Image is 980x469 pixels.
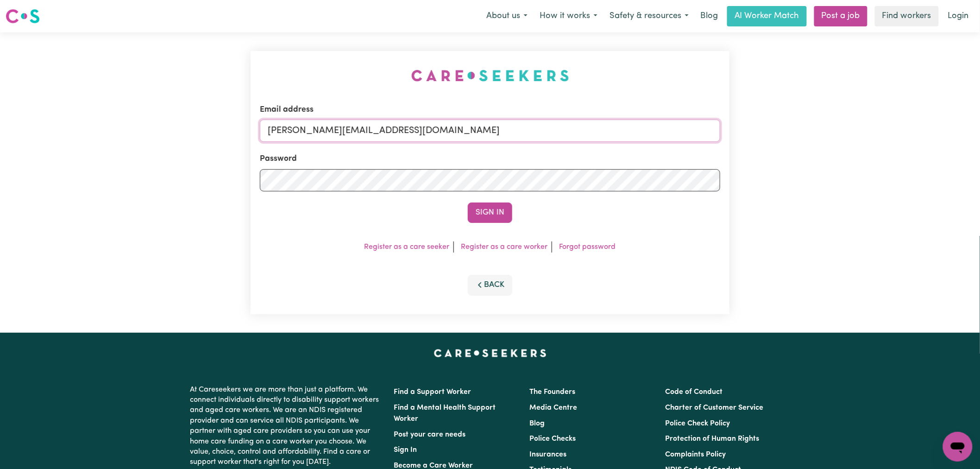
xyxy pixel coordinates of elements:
[364,243,450,251] a: Register as a care seeker
[529,420,545,427] a: Blog
[814,6,867,26] a: Post a job
[394,431,465,438] a: Post your care needs
[529,404,577,412] a: Media Centre
[529,388,575,396] a: The Founders
[603,6,695,26] button: Safety & resources
[666,420,730,427] a: Police Check Policy
[727,6,807,26] a: AI Worker Match
[695,6,723,26] a: Blog
[666,451,726,458] a: Complaints Policy
[666,388,723,396] a: Code of Conduct
[942,6,974,26] a: Login
[260,120,720,142] input: Email address
[6,8,40,25] img: Careseekers logo
[529,451,566,458] a: Insurances
[394,404,496,423] a: Find a Mental Health Support Worker
[434,349,547,357] a: Careseekers home page
[480,6,534,26] button: About us
[666,435,760,443] a: Protection of Human Rights
[943,432,973,462] iframe: Button to launch messaging window
[6,6,40,27] a: Careseekers logo
[461,243,548,251] a: Register as a care worker
[260,104,314,116] label: Email address
[394,446,417,454] a: Sign In
[559,243,616,251] a: Forgot password
[666,404,764,412] a: Charter of Customer Service
[529,435,576,443] a: Police Checks
[394,388,471,396] a: Find a Support Worker
[468,275,512,295] button: Back
[534,6,603,26] button: How it works
[875,6,939,26] a: Find workers
[468,203,512,223] button: Sign In
[260,153,297,165] label: Password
